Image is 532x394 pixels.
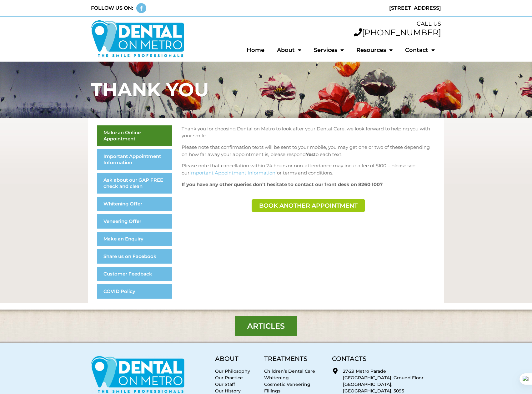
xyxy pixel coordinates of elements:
h1: THANK YOU [91,80,441,99]
a: Cosmetic Veneering [264,381,310,387]
a: Book another appointment [252,199,365,212]
span: Book another appointment [259,203,358,209]
p: Thank you for choosing Dental on Metro to look after your Dental Care, we look forward to helping... [182,125,435,139]
a: Whitening [264,375,289,381]
a: [PHONE_NUMBER] [354,28,441,38]
div: CALL US [191,20,441,28]
b: Yes [306,151,314,157]
a: Make an Online Appointment [97,125,172,146]
div: [STREET_ADDRESS] [269,4,441,12]
a: Our Philosophy [215,368,250,374]
a: Our Practice [215,375,243,381]
a: Whitening Offer [97,197,172,211]
a: Ask about our GAP FREE check and clean [97,173,172,194]
a: Articles [235,316,297,336]
nav: Menu [191,43,441,57]
a: Customer Feedback [97,267,172,281]
h5: ABOUT [215,356,258,362]
a: Our History [215,388,241,394]
a: Fillings [264,388,280,394]
a: Share us on Facebook [97,249,172,264]
a: Important Appointment Information [189,170,275,176]
a: Resources [350,43,399,57]
a: Contact [399,43,441,57]
b: f you have any other queries don’t hesitate to contact our front desk on 8260 1007 [183,181,383,187]
a: COVID Policy [97,284,172,299]
h5: TREATMENTS [264,356,326,362]
span: for terms and conditions. [275,170,333,176]
a: Make an Enquiry [97,232,172,246]
span: Please note that cancellation within 24 hours or non-attendance may incur a fee of $100 – please ... [182,163,415,176]
a: Veneering Offer [97,214,172,229]
a: Children’s Dental Care [264,368,315,374]
h5: CONTACTS [332,356,441,362]
a: Home [240,43,271,57]
strong: I [182,181,183,187]
a: Our Staff [215,381,235,387]
span: Please note that confirmation texts will be sent to your mobile, you may get one or two of these ... [182,144,430,157]
div: FOLLOW US ON: [91,4,133,12]
a: About [271,43,308,57]
a: Services [308,43,350,57]
span: Articles [247,322,285,330]
a: Important Appointment Information [97,149,172,170]
nav: Menu [97,125,172,299]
